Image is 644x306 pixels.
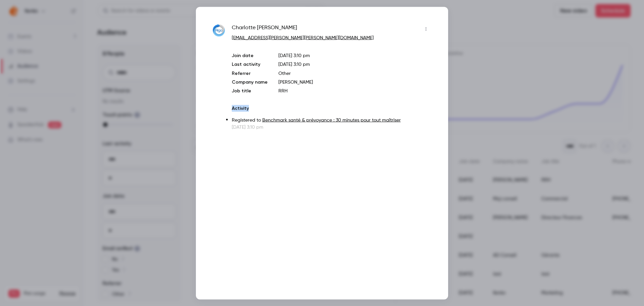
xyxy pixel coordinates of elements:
[232,35,374,40] a: [EMAIL_ADDRESS][PERSON_NAME][PERSON_NAME][DOMAIN_NAME]
[213,24,225,37] img: aiga.fr
[278,87,431,94] p: RRH
[278,52,431,59] p: [DATE] 3:10 pm
[232,24,297,34] span: Charlotte [PERSON_NAME]
[232,52,268,59] p: Join date
[232,117,431,124] p: Registered to
[278,79,431,85] p: [PERSON_NAME]
[278,70,431,77] p: Other
[232,61,268,68] p: Last activity
[262,118,401,122] a: Benchmark santé & prévoyance : 30 minutes pour tout maîtriser
[232,124,431,130] p: [DATE] 3:10 pm
[232,87,268,94] p: Job title
[232,105,431,112] p: Activity
[232,70,268,77] p: Referrer
[278,62,310,67] span: [DATE] 3:10 pm
[232,79,268,85] p: Company name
